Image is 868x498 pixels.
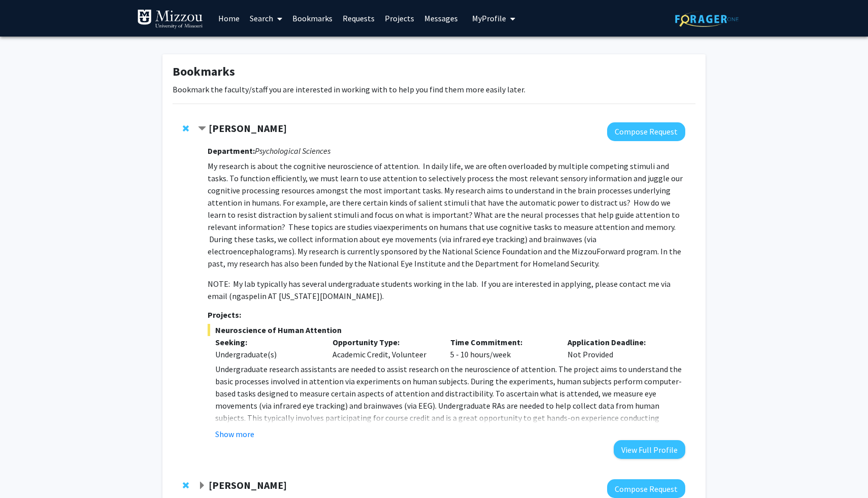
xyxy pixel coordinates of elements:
[419,1,463,36] a: Messages
[209,479,287,491] strong: [PERSON_NAME]
[287,1,338,36] a: Bookmarks
[614,440,685,459] button: View Full Profile
[208,222,681,269] span: experiments on humans that use cognitive tasks to measure attention and memory. During these task...
[209,122,287,135] strong: [PERSON_NAME]
[332,336,435,348] p: Opportunity Type:
[208,160,685,270] p: My research is about the cognitive neuroscience of attention. In daily life, we are often overloa...
[255,146,330,156] i: Psychological Sciences
[607,479,685,498] button: Compose Request to Denis McCarthy
[215,363,685,448] p: Undergraduate research assistants are needed to assist research on the neuroscience of attention....
[675,11,739,27] img: ForagerOne Logo
[137,9,203,29] img: University of Missouri Logo
[198,482,206,490] span: Expand Denis McCarthy Bookmark
[183,124,189,132] span: Remove Nicholas Gaspelin from bookmarks
[213,1,245,36] a: Home
[472,13,506,23] span: My Profile
[215,348,318,360] div: Undergraduate(s)
[208,324,685,336] span: Neuroscience of Human Attention
[208,310,241,320] strong: Projects:
[198,125,206,133] span: Contract Nicholas Gaspelin Bookmark
[567,336,670,348] p: Application Deadline:
[215,336,318,348] p: Seeking:
[325,336,443,360] div: Academic Credit, Volunteer
[8,452,43,490] iframe: Chat
[560,336,678,360] div: Not Provided
[338,1,380,36] a: Requests
[380,1,419,36] a: Projects
[607,122,685,141] button: Compose Request to Nicholas Gaspelin
[208,279,671,301] span: NOTE: My lab typically has several undergraduate students working in the lab. If you are interest...
[443,336,560,360] div: 5 - 10 hours/week
[173,64,695,79] h1: Bookmarks
[450,336,553,348] p: Time Commitment:
[245,1,287,36] a: Search
[208,146,255,156] strong: Department:
[183,481,189,489] span: Remove Denis McCarthy from bookmarks
[173,83,695,95] p: Bookmark the faculty/staff you are interested in working with to help you find them more easily l...
[215,428,254,440] button: Show more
